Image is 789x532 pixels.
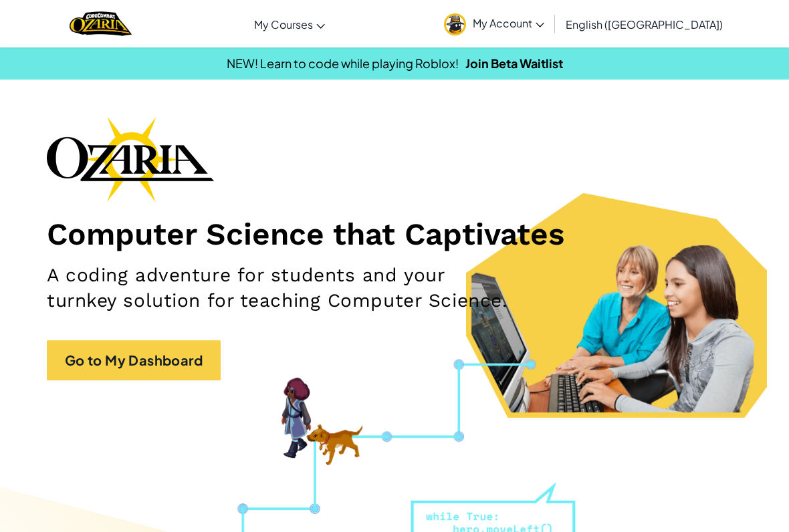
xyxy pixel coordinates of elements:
a: English ([GEOGRAPHIC_DATA]) [559,6,729,42]
img: avatar [444,13,466,35]
img: Ozaria branding logo [47,116,214,202]
a: My Account [437,3,551,45]
h2: A coding adventure for students and your turnkey solution for teaching Computer Science. [47,263,513,313]
span: My Courses [254,17,313,31]
span: NEW! Learn to code while playing Roblox! [227,55,459,71]
a: Join Beta Waitlist [465,55,563,71]
h1: Computer Science that Captivates [47,215,742,253]
span: My Account [473,16,544,30]
a: Ozaria by CodeCombat logo [70,10,132,37]
a: Go to My Dashboard [47,340,221,380]
img: Home [70,10,132,37]
a: My Courses [247,6,332,42]
span: English ([GEOGRAPHIC_DATA]) [566,17,723,31]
